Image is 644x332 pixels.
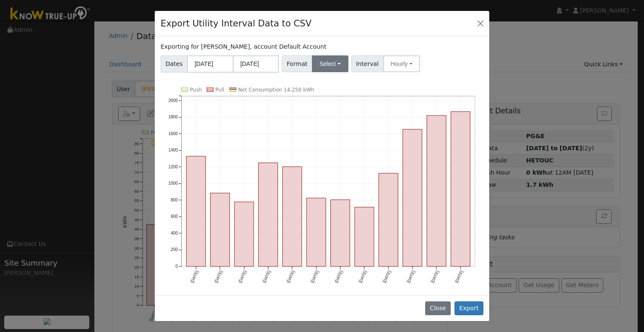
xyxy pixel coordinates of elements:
[171,214,178,219] text: 600
[358,269,368,283] text: [DATE]
[430,269,440,283] text: [DATE]
[190,87,202,93] text: Push
[187,156,206,266] rect: onclick=""
[259,163,278,267] rect: onclick=""
[175,264,178,269] text: 0
[312,55,348,72] button: Select
[283,167,302,266] rect: onclick=""
[334,269,343,283] text: [DATE]
[310,269,319,283] text: [DATE]
[169,131,178,136] text: 1600
[427,115,446,266] rect: onclick=""
[379,173,398,266] rect: onclick=""
[282,55,312,72] span: Format
[238,269,247,283] text: [DATE]
[475,17,486,29] button: Close
[425,301,451,316] button: Close
[351,55,384,72] span: Interval
[238,87,314,93] text: Net Consumption 14,250 kWh
[210,193,230,267] rect: onclick=""
[190,269,199,283] text: [DATE]
[234,202,254,267] rect: onclick=""
[451,112,470,267] rect: onclick=""
[306,198,326,267] rect: onclick=""
[171,247,178,252] text: 200
[171,231,178,235] text: 400
[169,165,178,169] text: 1200
[216,87,224,93] text: Pull
[262,269,271,283] text: [DATE]
[286,269,296,283] text: [DATE]
[171,198,178,202] text: 800
[169,115,178,119] text: 1800
[454,269,464,283] text: [DATE]
[169,181,178,186] text: 1000
[454,301,483,316] button: Export
[161,17,312,30] h4: Export Utility Interval Data to CSV
[169,148,178,152] text: 1400
[403,129,422,267] rect: onclick=""
[214,269,223,283] text: [DATE]
[331,200,350,267] rect: onclick=""
[355,207,374,266] rect: onclick=""
[169,98,178,103] text: 2000
[406,269,415,283] text: [DATE]
[383,55,420,72] button: Hourly
[161,55,187,73] span: Dates
[382,269,392,283] text: [DATE]
[161,42,326,51] label: Exporting for [PERSON_NAME], account Default Account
